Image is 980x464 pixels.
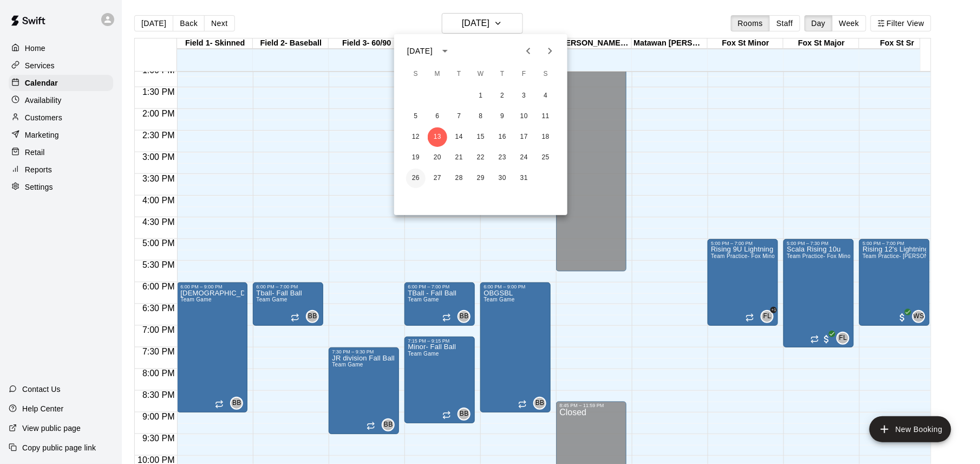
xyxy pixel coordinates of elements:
[514,86,534,106] button: 3
[436,42,454,60] button: calendar view is open, switch to year view
[406,63,426,85] span: Sunday
[539,40,561,62] button: Next month
[493,148,512,167] button: 23
[406,148,426,167] button: 19
[449,169,469,188] button: 28
[449,127,469,147] button: 14
[428,127,447,147] button: 13
[428,169,447,188] button: 27
[514,107,534,126] button: 10
[449,148,469,167] button: 21
[536,107,556,126] button: 11
[493,86,512,106] button: 2
[428,63,447,85] span: Monday
[406,169,426,188] button: 26
[518,40,539,62] button: Previous month
[493,63,512,85] span: Thursday
[471,127,491,147] button: 15
[514,148,534,167] button: 24
[471,86,491,106] button: 1
[471,169,491,188] button: 29
[471,63,491,85] span: Wednesday
[449,107,469,126] button: 7
[471,148,491,167] button: 22
[428,107,447,126] button: 6
[406,107,426,126] button: 5
[449,63,469,85] span: Tuesday
[407,46,433,57] div: [DATE]
[493,127,512,147] button: 16
[536,127,556,147] button: 18
[514,169,534,188] button: 31
[428,148,447,167] button: 20
[493,169,512,188] button: 30
[514,63,534,85] span: Friday
[406,127,426,147] button: 12
[536,148,556,167] button: 25
[493,107,512,126] button: 9
[536,63,556,85] span: Saturday
[471,107,491,126] button: 8
[536,86,556,106] button: 4
[514,127,534,147] button: 17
